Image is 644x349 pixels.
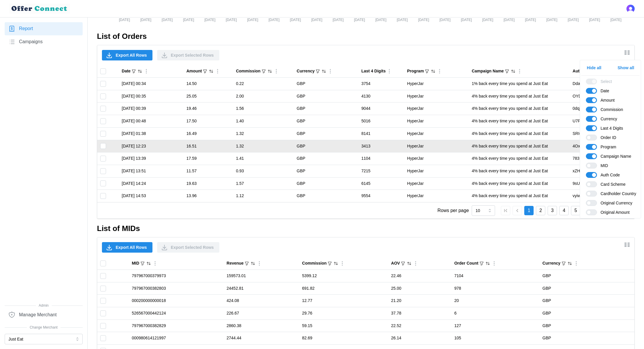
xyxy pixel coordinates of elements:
td: xZHme3 [570,165,634,177]
tspan: [DATE] [333,18,344,22]
tspan: [DATE] [140,18,151,22]
td: 797967000379973 [129,270,224,282]
span: Export All Rows [116,242,147,252]
td: 127 [451,320,539,332]
tspan: [DATE] [482,18,493,22]
button: 5 [571,206,580,215]
input: Toggle select row [100,106,106,112]
span: Amount [597,97,615,103]
div: Commission [236,68,261,74]
input: Toggle select row [100,273,106,279]
tspan: [DATE] [268,18,280,22]
td: [DATE] 14:24 [119,177,183,190]
td: GBP [539,332,634,345]
button: Sort by AOV descending [407,261,412,266]
button: Sort by Order Count descending [485,261,490,266]
button: Show/Hide columns [622,240,632,250]
td: HyperJar [404,152,469,165]
button: Show/Hide columns [622,48,632,58]
tspan: [DATE] [461,18,472,22]
td: 8141 [358,127,404,140]
div: Order Count [454,260,478,267]
td: 2860.38 [224,320,299,332]
img: 's logo [626,5,635,13]
td: HyperJar [404,140,469,152]
tspan: [DATE] [354,18,365,22]
input: Toggle select row [100,298,106,304]
input: Toggle select row [100,335,106,341]
tspan: [DATE] [589,18,600,22]
tspan: [DATE] [418,18,429,22]
button: Sort by MID ascending [146,261,151,266]
span: Original Amount [597,209,630,215]
td: GBP [539,270,634,282]
td: 105 [451,332,539,345]
button: Sort by Currency ascending [567,261,572,266]
div: Show/Hide columns [580,60,641,218]
td: 82.69 [299,332,388,345]
button: Column Actions [491,260,497,267]
td: 1.40 [233,115,294,128]
td: 4% back every time you spend at Just Eat [469,127,570,140]
td: GBP [294,115,358,128]
td: 9044 [358,103,404,115]
td: 16.51 [183,140,233,152]
button: Column Actions [327,68,334,74]
td: GBP [539,295,634,307]
button: Column Actions [412,260,419,267]
td: 4130 [358,90,404,103]
button: Column Actions [152,260,158,267]
div: AOV [391,260,400,267]
span: Hide all [587,63,601,73]
button: Just Eat [5,334,83,344]
td: 24452.81 [224,282,299,295]
span: Auth Code [597,172,620,178]
td: 16.49 [183,127,233,140]
td: 4% back every time you spend at Just Eat [469,90,570,103]
input: Toggle select row [100,180,106,186]
td: 9sUcej [570,177,634,190]
td: 783B43 [570,152,634,165]
td: 1.32 [233,140,294,152]
td: HyperJar [404,177,469,190]
input: Toggle select row [100,168,106,174]
td: 000200000000018 [129,295,224,307]
button: Column Actions [386,68,393,74]
td: 797967000382803 [129,282,224,295]
button: Sort by Program ascending [431,69,436,74]
td: 424.08 [224,295,299,307]
tspan: [DATE] [375,18,386,22]
tspan: [DATE] [568,18,579,22]
td: OYDopu [570,90,634,103]
tspan: [DATE] [162,18,173,22]
input: Toggle select row [100,286,106,291]
button: Column Actions [436,68,443,74]
span: Original Currency [597,200,632,206]
td: GBP [294,165,358,177]
button: Sort by Date descending [137,69,143,74]
div: Revenue [227,260,244,267]
td: 1% back every time you spend at Just Eat [469,78,570,90]
td: GBP [294,90,358,103]
button: 4 [559,206,569,215]
button: Column Actions [214,68,221,74]
td: 1.32 [233,127,294,140]
span: Cardholder Country [597,191,636,197]
td: [DATE] 01:38 [119,127,183,140]
tspan: [DATE] [226,18,237,22]
tspan: [DATE] [290,18,301,22]
button: Sort by Commission descending [333,261,339,266]
tspan: [DATE] [397,18,408,22]
td: 159573.01 [224,270,299,282]
td: 21.20 [388,295,451,307]
td: [DATE] 13:39 [119,152,183,165]
td: [DATE] 00:39 [119,103,183,115]
div: Date [122,68,131,74]
td: U7PCrB [570,115,634,128]
td: 17.59 [183,152,233,165]
td: GBP [294,127,358,140]
td: GBP [294,103,358,115]
td: [DATE] 12:23 [119,140,183,152]
td: 4% back every time you spend at Just Eat [469,177,570,190]
tspan: [DATE] [311,18,322,22]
